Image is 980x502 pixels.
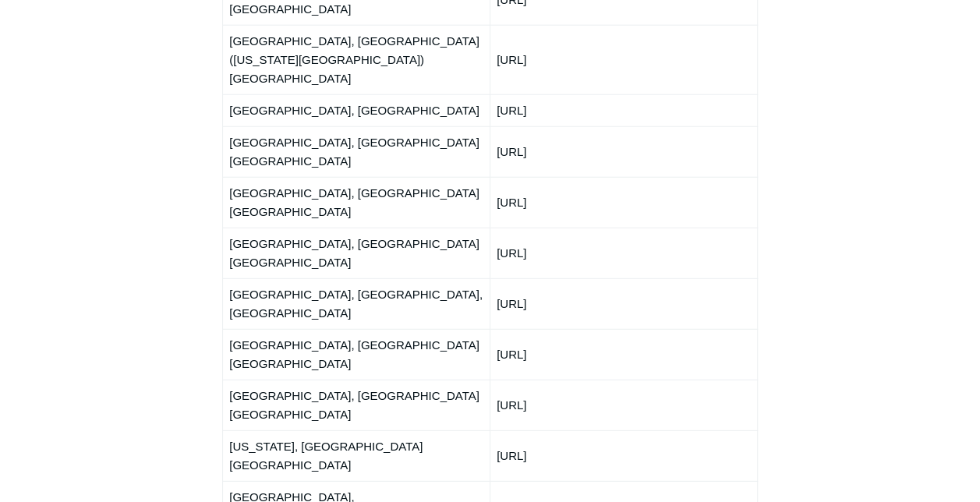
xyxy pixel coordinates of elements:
[490,380,757,430] td: [URL]
[223,329,490,380] td: [GEOGRAPHIC_DATA], [GEOGRAPHIC_DATA] [GEOGRAPHIC_DATA]
[223,25,490,94] td: [GEOGRAPHIC_DATA], [GEOGRAPHIC_DATA] ([US_STATE][GEOGRAPHIC_DATA]) [GEOGRAPHIC_DATA]
[223,177,490,228] td: [GEOGRAPHIC_DATA], [GEOGRAPHIC_DATA] [GEOGRAPHIC_DATA]
[223,380,490,430] td: [GEOGRAPHIC_DATA], [GEOGRAPHIC_DATA] [GEOGRAPHIC_DATA]
[223,430,490,481] td: [US_STATE], [GEOGRAPHIC_DATA] [GEOGRAPHIC_DATA]
[490,94,757,126] td: [URL]
[490,430,757,481] td: [URL]
[490,177,757,228] td: [URL]
[490,228,757,278] td: [URL]
[490,278,757,329] td: [URL]
[223,94,490,126] td: [GEOGRAPHIC_DATA], [GEOGRAPHIC_DATA]
[490,329,757,380] td: [URL]
[490,25,757,94] td: [URL]
[223,228,490,278] td: [GEOGRAPHIC_DATA], [GEOGRAPHIC_DATA] [GEOGRAPHIC_DATA]
[223,126,490,177] td: [GEOGRAPHIC_DATA], [GEOGRAPHIC_DATA] [GEOGRAPHIC_DATA]
[223,278,490,329] td: [GEOGRAPHIC_DATA], [GEOGRAPHIC_DATA], [GEOGRAPHIC_DATA]
[490,126,757,177] td: [URL]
